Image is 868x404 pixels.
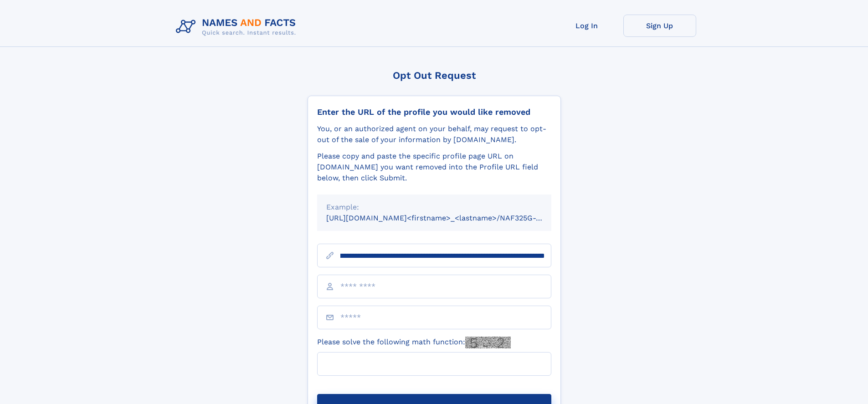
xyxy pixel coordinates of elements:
[317,107,551,117] div: Enter the URL of the profile you would like removed
[623,15,696,37] a: Sign Up
[308,70,561,81] div: Opt Out Request
[317,123,551,145] div: You, or an authorized agent on your behalf, may request to opt-out of the sale of your informatio...
[326,202,542,213] div: Example:
[326,214,569,222] small: [URL][DOMAIN_NAME]<firstname>_<lastname>/NAF325G-xxxxxxxx
[317,151,551,184] div: Please copy and paste the specific profile page URL on [DOMAIN_NAME] you want removed into the Pr...
[550,15,623,37] a: Log In
[172,15,303,39] img: Logo Names and Facts
[317,337,511,348] label: Please solve the following math function:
